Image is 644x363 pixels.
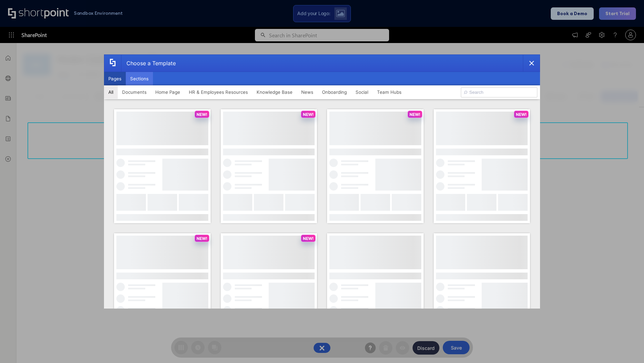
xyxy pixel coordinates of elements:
[351,85,373,99] button: Social
[318,85,351,99] button: Onboarding
[252,85,297,99] button: Knowledge Base
[184,85,252,99] button: HR & Employees Resources
[104,72,126,85] button: Pages
[297,85,318,99] button: News
[197,112,207,117] p: NEW!
[151,85,184,99] button: Home Page
[303,112,314,117] p: NEW!
[373,85,406,99] button: Team Hubs
[610,331,644,363] iframe: Chat Widget
[104,85,118,99] button: All
[516,112,527,117] p: NEW!
[303,236,314,241] p: NEW!
[461,87,537,97] input: Search
[410,112,420,117] p: NEW!
[126,72,153,85] button: Sections
[197,236,207,241] p: NEW!
[104,54,540,309] div: template selector
[121,55,176,72] div: Choose a Template
[118,85,151,99] button: Documents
